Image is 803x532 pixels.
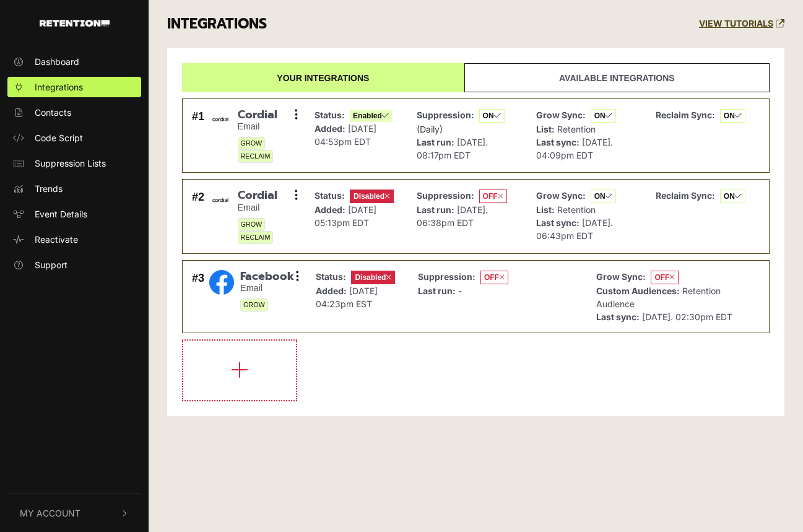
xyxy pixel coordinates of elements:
[238,189,297,203] span: Cordial
[720,109,745,123] span: ON
[417,137,488,160] span: [DATE]. 08:17pm EDT
[596,312,640,322] strong: Last sync:
[192,270,204,323] div: #3
[192,189,204,243] div: #2
[316,286,347,296] strong: Added:
[536,137,579,147] strong: Last sync:
[209,270,234,295] img: Facebook
[7,229,141,250] a: Reactivate
[240,270,294,284] span: Facebook
[209,108,231,130] img: Cordial
[238,137,266,150] span: GROW
[35,182,63,195] span: Trends
[536,110,586,120] strong: Grow Sync:
[480,271,508,284] span: OFF
[418,271,475,282] strong: Suppression:
[238,203,297,213] small: Email
[7,51,141,72] a: Dashboard
[7,178,141,199] a: Trends
[557,124,596,134] span: Retention
[7,77,141,97] a: Integrations
[7,255,141,275] a: Support
[417,124,443,134] span: (Daily)
[7,494,141,532] button: My Account
[418,286,456,296] strong: Last run:
[479,190,507,203] span: OFF
[596,286,680,296] strong: Custom Audiences:
[458,286,462,296] span: -
[35,258,67,271] span: Support
[596,271,646,282] strong: Grow Sync:
[7,204,141,224] a: Event Details
[238,218,266,231] span: GROW
[536,217,579,228] strong: Last sync:
[35,81,83,94] span: Integrations
[479,109,505,123] span: ON
[315,204,345,215] strong: Added:
[699,19,784,29] a: VIEW TUTORIALS
[20,507,80,520] span: My Account
[557,204,596,215] span: Retention
[35,233,78,246] span: Reactivate
[536,190,586,201] strong: Grow Sync:
[596,286,721,309] span: Retention Audience
[656,110,715,120] strong: Reclaim Sync:
[350,110,392,122] span: Enabled
[315,110,345,120] strong: Status:
[7,128,141,148] a: Code Script
[238,150,274,163] span: RECLAIM
[642,312,732,322] span: [DATE]. 02:30pm EDT
[238,108,297,122] span: Cordial
[182,63,464,92] a: Your integrations
[35,55,79,68] span: Dashboard
[192,108,204,163] div: #1
[536,124,555,134] strong: List:
[656,190,715,201] strong: Reclaim Sync:
[35,207,87,220] span: Event Details
[464,63,770,92] a: Available integrations
[238,231,274,244] span: RECLAIM
[7,102,141,123] a: Contacts
[240,299,268,312] span: GROW
[591,190,616,203] span: ON
[417,110,474,120] strong: Suppression:
[316,271,346,282] strong: Status:
[591,109,616,123] span: ON
[35,157,106,170] span: Suppression Lists
[167,15,267,33] h3: INTEGRATIONS
[417,137,454,147] strong: Last run:
[536,204,555,215] strong: List:
[351,271,395,284] span: Disabled
[35,131,83,144] span: Code Script
[651,271,679,284] span: OFF
[35,106,71,119] span: Contacts
[315,123,376,147] span: [DATE] 04:53pm EDT
[240,283,294,294] small: Email
[720,190,745,203] span: ON
[315,190,345,201] strong: Status:
[209,189,231,211] img: Cordial
[238,121,297,132] small: Email
[536,137,613,160] span: [DATE]. 04:09pm EDT
[417,190,474,201] strong: Suppression:
[417,204,454,215] strong: Last run:
[7,153,141,173] a: Suppression Lists
[316,286,378,309] span: [DATE] 04:23pm EST
[315,123,345,134] strong: Added:
[40,20,110,27] img: Retention.com
[350,190,394,203] span: Disabled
